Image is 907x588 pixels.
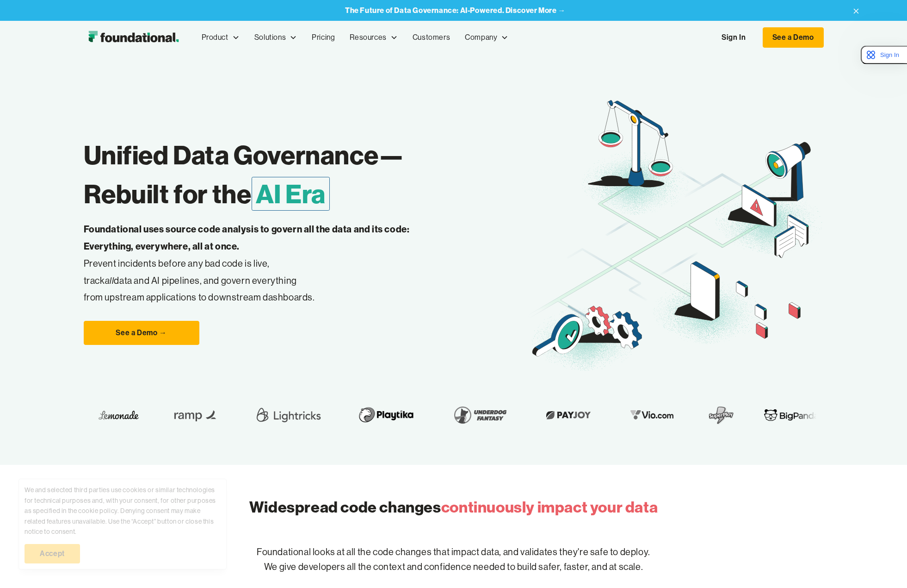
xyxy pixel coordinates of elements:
[25,544,80,563] a: Accept
[254,31,286,44] div: Solutions
[99,408,139,422] img: Lemonade
[84,28,183,47] a: home
[441,497,658,517] span: continuously impact your data
[84,321,199,345] a: See a Demo →
[353,402,420,428] img: Playtika
[25,485,221,537] div: We and selected third parties use cookies or similar technologies for technical purposes and, wit...
[342,22,405,53] div: Resources
[345,6,566,15] strong: The Future of Data Governance: AI-Powered. Discover More →
[84,221,439,306] p: Prevent incidents before any bad code is live, track data and AI pipelines, and govern everything...
[252,177,330,211] span: AI Era
[168,402,224,428] img: Ramp
[105,275,114,286] em: all
[709,402,734,428] img: SuperPlay
[457,22,516,53] div: Company
[625,408,679,422] img: Vio.com
[253,402,324,428] img: Lightricks
[763,27,824,48] a: See a Demo
[465,31,497,44] div: Company
[84,223,410,252] strong: Foundational uses source code analysis to govern all the data and its code: Everything, everywher...
[84,136,528,213] h1: Unified Data Governance— Rebuilt for the
[712,28,755,47] a: Sign In
[764,408,819,422] img: BigPanda
[249,496,658,518] h2: Widespread code changes
[541,408,596,422] img: Payjoy
[84,28,183,47] img: Foundational Logo
[449,402,512,428] img: Underdog Fantasy
[345,6,566,15] a: The Future of Data Governance: AI-Powered. Discover More →
[194,22,247,53] div: Product
[202,31,228,44] div: Product
[304,22,342,53] a: Pricing
[247,22,304,53] div: Solutions
[350,31,386,44] div: Resources
[405,22,457,53] a: Customers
